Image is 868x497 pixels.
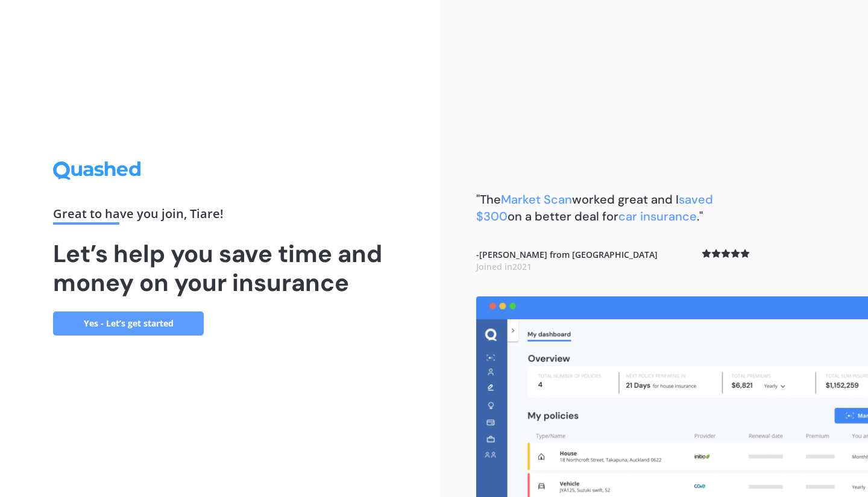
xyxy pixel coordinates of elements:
[53,311,204,336] a: Yes - Let’s get started
[476,261,532,272] span: Joined in 2021
[476,296,868,497] img: dashboard.webp
[476,192,713,224] b: "The worked great and I on a better deal for ."
[53,208,387,225] div: Great to have you join , Tiare !
[476,192,713,224] span: saved $300
[476,249,658,272] b: - [PERSON_NAME] from [GEOGRAPHIC_DATA]
[501,192,572,207] span: Market Scan
[618,208,697,224] span: car insurance
[53,239,387,297] h1: Let’s help you save time and money on your insurance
